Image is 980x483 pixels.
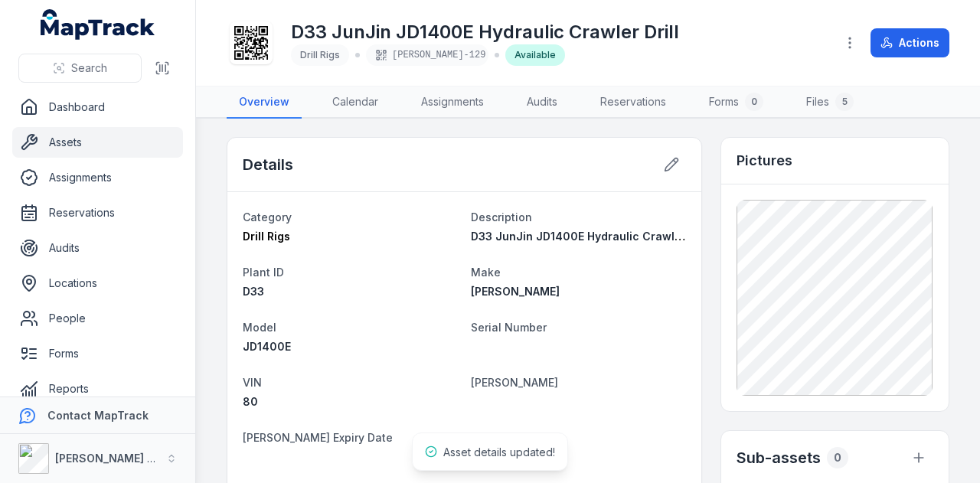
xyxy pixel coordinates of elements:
span: Serial Number [471,321,547,334]
h3: Pictures [737,150,792,171]
a: Assets [12,127,183,158]
div: Available [505,44,565,66]
strong: Contact MapTrack [47,409,149,422]
div: 5 [835,93,854,111]
span: Description [471,210,532,224]
span: 80 [243,395,258,408]
span: Asset details updated! [443,445,555,459]
span: Category [243,210,292,224]
span: Search [71,60,107,76]
a: Assignments [409,86,496,119]
a: Dashboard [12,92,183,122]
span: D33 JunJin JD1400E Hydraulic Crawler Drill [471,230,710,243]
a: Forms0 [697,86,776,119]
h2: Details [243,154,293,175]
button: Actions [871,28,949,57]
a: Reservations [12,197,183,228]
span: Model [243,321,276,334]
a: Assignments [12,162,183,193]
span: VIN [243,376,262,389]
div: [PERSON_NAME]-129 [366,44,488,66]
span: Device ID [471,431,521,444]
div: 0 [745,93,763,111]
a: Forms [12,338,183,369]
span: Drill Rigs [300,49,340,60]
a: Calendar [320,86,390,119]
a: Reports [12,374,183,404]
span: [PERSON_NAME] Expiry Date [243,431,393,444]
span: D33 [243,285,264,298]
a: Audits [514,86,570,119]
span: Drill Rigs [243,230,290,243]
a: Reservations [588,86,678,119]
div: 0 [827,447,848,468]
span: Plant ID [243,266,284,279]
a: Locations [12,268,183,299]
span: JD1400E [243,340,291,353]
span: Make [471,266,501,279]
button: Search [18,54,142,83]
a: Audits [12,233,183,263]
span: [PERSON_NAME] [471,285,560,298]
a: People [12,303,183,334]
strong: [PERSON_NAME] Group [55,452,181,465]
a: MapTrack [41,9,155,40]
h1: D33 JunJin JD1400E Hydraulic Crawler Drill [291,20,679,44]
a: Overview [227,86,302,119]
span: [PERSON_NAME] [471,376,558,389]
a: Files5 [794,86,866,119]
h2: Sub-assets [737,447,821,468]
